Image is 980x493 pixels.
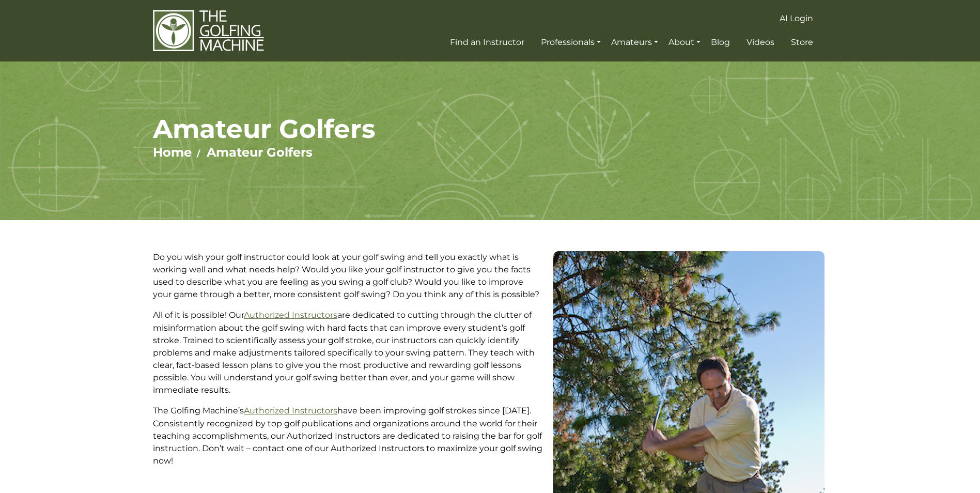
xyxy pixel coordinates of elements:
[791,37,813,47] span: Store
[153,113,827,145] h1: Amateur Golfers
[153,404,543,467] p: The Golfing Machine’s have been improving golf strokes since [DATE]. Consistently recognized by t...
[744,33,777,52] a: Videos
[153,9,264,52] img: The Golfing Machine
[777,9,816,28] a: AI Login
[788,33,816,52] a: Store
[666,33,703,52] a: About
[244,406,337,415] a: Authorized Instructors
[153,251,543,301] p: Do you wish your golf instructor could look at your golf swing and tell you exactly what is worki...
[450,37,524,47] span: Find an Instructor
[780,13,813,23] span: AI Login
[207,145,313,160] a: Amateur Golfers
[538,33,603,52] a: Professionals
[746,37,774,47] span: Videos
[244,310,337,320] a: Authorized Instructors
[708,33,733,52] a: Blog
[447,33,527,52] a: Find an Instructor
[153,145,192,160] a: Home
[711,37,730,47] span: Blog
[609,33,661,52] a: Amateurs
[153,309,543,396] p: All of it is possible! Our are dedicated to cutting through the clutter of misinformation about t...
